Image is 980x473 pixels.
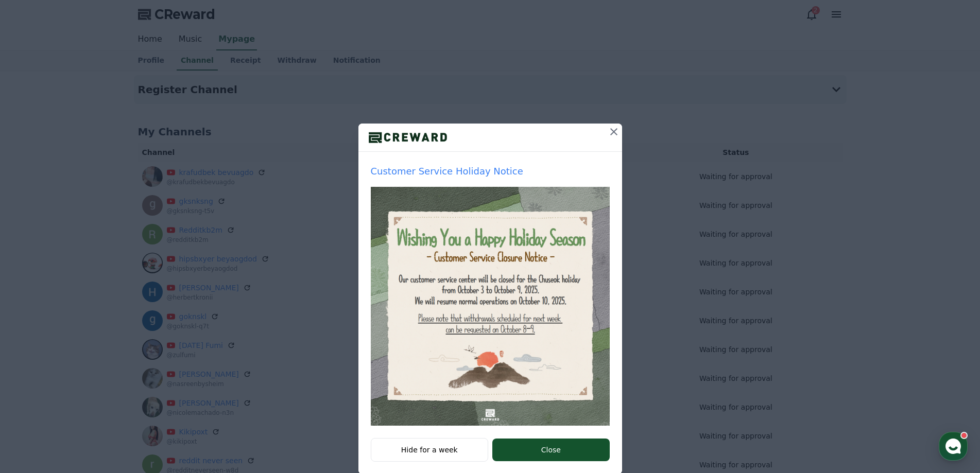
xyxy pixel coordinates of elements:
[371,164,610,426] a: Customer Service Holiday Notice
[371,187,610,426] img: popup thumbnail
[492,439,609,461] button: Close
[371,438,489,462] button: Hide for a week
[371,164,610,179] p: Customer Service Holiday Notice
[358,130,457,145] img: logo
